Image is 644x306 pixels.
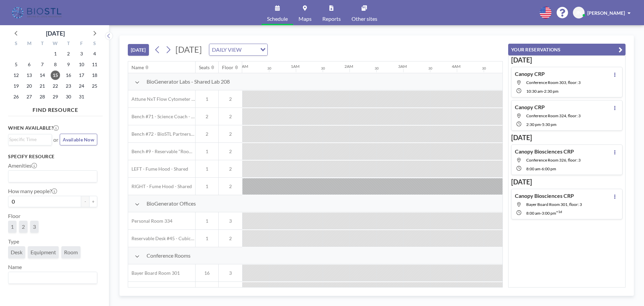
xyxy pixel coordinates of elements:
span: Other sites [352,16,377,21]
div: 30 [375,66,379,71]
span: Wednesday, October 29, 2025 [51,92,60,101]
span: Friday, October 3, 2025 [77,49,86,58]
label: Name [8,264,22,270]
span: 2 [219,114,242,120]
span: Thursday, October 23, 2025 [64,81,73,91]
h4: FIND RESOURCE [8,104,103,113]
span: 1 [196,183,218,189]
span: - [540,166,542,171]
span: 2:30 PM [526,122,541,127]
span: 10:30 AM [526,89,543,94]
span: Saturday, October 4, 2025 [90,49,99,58]
div: Search for option [8,171,97,182]
span: 8:00 AM [526,166,540,171]
span: Wednesday, October 15, 2025 [51,71,60,80]
span: Equipment [31,249,56,255]
span: - [543,89,544,94]
span: Thursday, October 16, 2025 [64,71,73,80]
div: Search for option [8,134,52,144]
span: Tuesday, October 28, 2025 [38,92,47,101]
div: [DATE] [46,29,65,38]
span: Wednesday, October 1, 2025 [51,49,60,58]
div: Floor [222,64,233,71]
span: - [541,122,542,127]
span: Bench #72 - BioSTL Partnerships & Apprenticeships Bench [128,131,195,137]
label: Floor [8,213,20,219]
span: Thursday, October 2, 2025 [64,49,73,58]
div: 30 [428,66,432,71]
span: Room [64,249,78,255]
span: DAILY VIEW [211,45,243,54]
span: 8:00 AM [526,211,540,216]
span: Monday, October 6, 2025 [24,60,34,69]
h3: [DATE] [511,178,623,186]
span: 1 [196,96,218,102]
div: 1AM [291,64,300,69]
span: 2 [219,148,242,155]
span: Monday, October 27, 2025 [24,92,34,101]
label: Amenities [8,162,37,169]
span: 1 [196,166,218,172]
img: organization-logo [11,6,64,19]
span: Friday, October 31, 2025 [77,92,86,101]
h4: Canopy CRP [515,104,545,111]
span: Thursday, October 30, 2025 [64,92,73,101]
div: 12AM [237,64,248,69]
span: 1 [11,223,14,230]
span: 1 [196,218,218,224]
span: 16 [196,270,218,276]
h3: [DATE] [511,133,623,142]
button: - [81,196,89,207]
span: Reports [322,16,341,21]
span: Sunday, October 12, 2025 [11,71,21,80]
div: Search for option [8,272,97,283]
input: Search for option [9,136,48,143]
button: [DATE] [128,44,149,56]
span: BioGenerator Offices [147,200,196,207]
button: YOUR RESERVATIONS [508,44,626,55]
span: 3 [219,270,242,276]
span: Conference Room 324, floor: 3 [526,113,581,118]
span: Sunday, October 26, 2025 [11,92,21,101]
span: Bayer Board Room 301, floor: 3 [526,202,582,207]
div: W [49,40,62,48]
span: Tuesday, October 21, 2025 [38,81,47,91]
h4: Canopy Biosciences CRP [515,192,574,199]
button: Available Now [60,134,97,145]
span: [PERSON_NAME] [587,10,625,16]
span: 3:00 PM [542,211,556,216]
span: Available Now [63,137,94,142]
h4: Canopy CRP [515,71,545,77]
span: Thursday, October 9, 2025 [64,60,73,69]
span: 2 [219,166,242,172]
span: 2 [219,235,242,242]
div: Name [131,64,144,71]
span: 3 [219,218,242,224]
div: 3AM [398,64,407,69]
div: S [10,40,23,48]
span: 6:00 PM [542,166,556,171]
span: 2 [219,96,242,102]
span: Tuesday, October 14, 2025 [38,71,47,80]
span: 1 [196,148,218,155]
span: Friday, October 17, 2025 [77,71,86,80]
span: Saturday, October 11, 2025 [90,60,99,69]
h3: Specify resource [8,154,97,160]
div: 2AM [344,64,353,69]
span: 2 [219,183,242,189]
span: Personal Room 334 [128,218,172,224]
span: Wednesday, October 8, 2025 [51,60,60,69]
span: Attune NxT Flow Cytometer - Bench #25 [128,96,195,102]
label: How many people? [8,188,57,194]
span: 2 [22,223,25,230]
span: [DATE] [175,44,202,54]
span: - [540,211,542,216]
span: Saturday, October 25, 2025 [90,81,99,91]
h3: [DATE] [511,56,623,64]
sup: +1d [556,210,562,214]
span: Friday, October 10, 2025 [77,60,86,69]
span: 5:30 PM [542,122,556,127]
span: 2 [196,114,218,120]
div: 4AM [452,64,461,69]
span: JN [576,10,582,16]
